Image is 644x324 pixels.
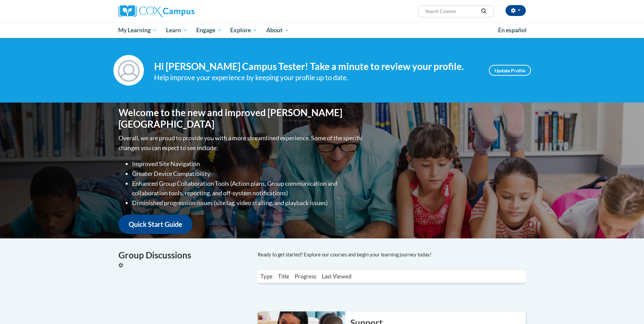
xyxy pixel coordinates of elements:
div: Main menu [108,22,536,38]
h4: Group Discussions [118,249,247,262]
li: Enhanced Group Collaboration Tools (Action plans, Group communication and collaboration tools, re... [132,179,365,198]
span: Explore [230,26,257,34]
span: My Learning [118,26,157,34]
li: Improved Site Navigation [132,159,365,169]
h4: Hi [PERSON_NAME] Campus Tester! Take a minute to review your profile. [154,61,479,72]
a: My Learning [114,22,162,38]
a: Learn [162,22,192,38]
div: Help improve your experience by keeping your profile up to date. [154,72,479,83]
a: En español [494,23,531,37]
button: Search [479,7,489,15]
span: Engage [196,26,222,34]
a: Update Profile [489,65,531,76]
th: Type [258,270,275,283]
li: Diminished progression issues (site lag, video stalling, and playback issues) [132,198,365,208]
th: Progress [292,270,319,283]
a: Engage [192,22,226,38]
a: Quick Start Guide [118,215,192,234]
h1: Welcome to the new and improved [PERSON_NAME][GEOGRAPHIC_DATA] [118,107,365,130]
span: About [266,26,289,34]
img: Profile Image [113,55,144,86]
button: Account Settings [505,5,526,16]
span: Learn [166,26,187,34]
input: Search Courses [424,7,479,15]
p: Overall, we are proud to provide you with a more streamlined experience. Some of the specific cha... [118,133,365,153]
th: Title [275,270,292,283]
img: Cox Campus [118,5,195,17]
th: Last Viewed [319,270,354,283]
li: Greater Device Compatibility [132,169,365,179]
a: Cox Campus [118,5,247,17]
a: Explore [226,22,262,38]
span: En español [498,26,527,34]
a: About [262,22,294,38]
